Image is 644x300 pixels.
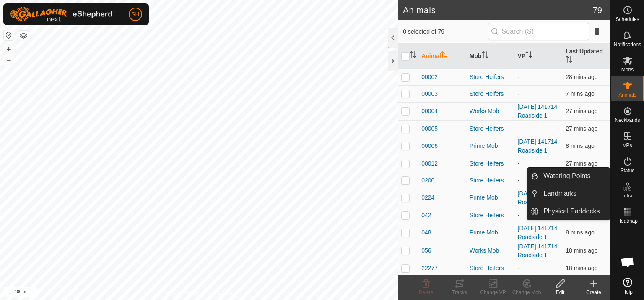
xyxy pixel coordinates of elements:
[510,289,543,296] div: Change Mob
[617,218,638,224] span: Heatmap
[527,168,610,184] li: Watering Points
[518,103,558,119] a: [DATE] 141714 Roadside 1
[566,142,594,149] span: 10 Sept 2025, 6:53 am
[419,289,434,295] span: Delete
[562,44,610,69] th: Last Updated
[403,5,593,15] h2: Animals
[566,90,594,97] span: 10 Sept 2025, 6:53 am
[421,211,431,220] span: 042
[566,57,572,64] p-sorticon: Activate to sort
[421,107,438,116] span: 00004
[518,90,520,97] app-display-virtual-paddock-transition: -
[622,289,633,295] span: Help
[538,185,610,202] a: Landmarks
[470,124,511,133] div: Store Heifers
[421,73,438,82] span: 00002
[470,193,511,202] div: Prime Mob
[421,124,438,133] span: 00005
[470,73,511,82] div: Store Heifers
[421,142,438,150] span: 00006
[518,212,520,218] app-display-virtual-paddock-transition: -
[566,108,597,114] span: 10 Sept 2025, 6:33 am
[615,250,640,275] div: Open chat
[418,44,466,69] th: Animal
[538,168,610,184] a: Watering Points
[527,185,610,202] li: Landmarks
[566,247,597,254] span: 10 Sept 2025, 6:43 am
[566,74,597,80] span: 10 Sept 2025, 6:33 am
[470,159,511,168] div: Store Heifers
[566,229,594,236] span: 10 Sept 2025, 6:52 am
[621,67,634,72] span: Mobs
[410,53,416,59] p-sorticon: Activate to sort
[470,142,511,150] div: Prime Mob
[10,7,115,22] img: Gallagher Logo
[525,53,532,59] p-sorticon: Activate to sort
[488,23,589,40] input: Search (S)
[18,31,29,41] button: Map Layers
[421,264,438,273] span: 22277
[623,143,632,148] span: VPs
[476,289,510,296] div: Change VP
[518,190,558,205] a: [DATE] 141714 Roadside 1
[421,228,431,237] span: 048
[518,265,520,271] app-display-virtual-paddock-transition: -
[470,176,511,185] div: Store Heifers
[470,211,511,220] div: Store Heifers
[577,289,610,296] div: Create
[403,27,488,36] span: 0 selected of 79
[131,10,139,19] span: SH
[421,193,434,202] span: 0224
[470,89,511,98] div: Store Heifers
[615,17,639,22] span: Schedules
[421,246,431,255] span: 056
[518,177,520,184] app-display-virtual-paddock-transition: -
[566,160,597,167] span: 10 Sept 2025, 6:33 am
[518,243,558,258] a: [DATE] 141714 Roadside 1
[470,246,511,255] div: Works Mob
[4,44,14,54] button: +
[443,289,476,296] div: Tracks
[207,289,232,297] a: Contact Us
[566,125,597,132] span: 10 Sept 2025, 6:33 am
[543,206,600,216] span: Physical Paddocks
[615,118,640,123] span: Neckbands
[543,171,590,181] span: Watering Points
[470,228,511,237] div: Prime Mob
[421,176,434,185] span: 0200
[421,159,438,168] span: 00012
[518,74,520,80] app-display-virtual-paddock-transition: -
[566,265,597,271] span: 10 Sept 2025, 6:42 am
[466,44,514,69] th: Mob
[614,42,641,47] span: Notifications
[593,4,602,16] span: 79
[518,160,520,167] app-display-virtual-paddock-transition: -
[543,289,577,296] div: Edit
[4,30,14,40] button: Reset Map
[611,274,644,298] a: Help
[470,264,511,273] div: Store Heifers
[514,44,563,69] th: VP
[618,92,636,97] span: Animals
[441,53,448,59] p-sorticon: Activate to sort
[518,138,558,154] a: [DATE] 141714 Roadside 1
[543,189,576,199] span: Landmarks
[527,203,610,220] li: Physical Paddocks
[482,53,488,59] p-sorticon: Activate to sort
[421,89,438,98] span: 00003
[518,225,558,240] a: [DATE] 141714 Roadside 1
[538,203,610,220] a: Physical Paddocks
[166,289,197,297] a: Privacy Policy
[620,168,634,173] span: Status
[470,107,511,116] div: Works Mob
[622,193,632,198] span: Infra
[518,125,520,132] app-display-virtual-paddock-transition: -
[4,55,14,65] button: –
